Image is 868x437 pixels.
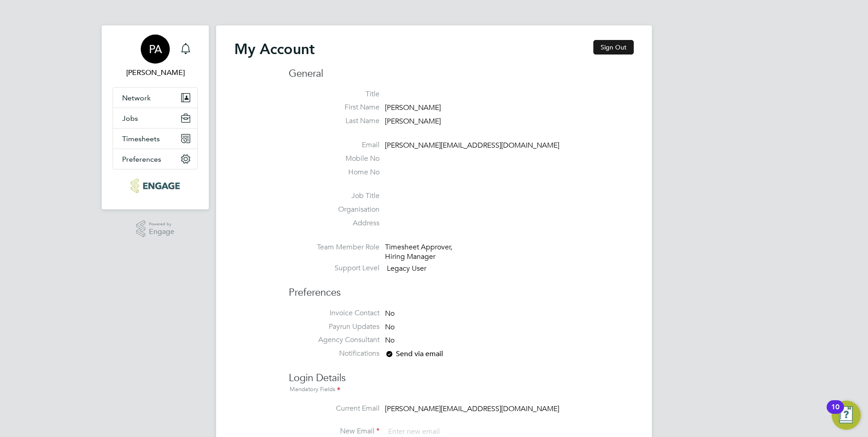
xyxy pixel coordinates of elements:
[149,228,174,236] span: Engage
[289,404,380,413] label: Current Email
[289,67,634,80] h3: General
[289,349,380,358] label: Notifications
[289,116,380,126] label: Last Name
[234,40,315,58] h2: My Account
[149,220,174,228] span: Powered by
[131,179,179,193] img: ncclondon-logo-retina.png
[289,263,380,273] label: Support Level
[289,140,380,150] label: Email
[136,220,175,238] a: Powered byEngage
[289,154,380,164] label: Mobile No
[593,40,634,55] button: Sign Out
[149,43,162,55] span: PA
[385,323,395,332] span: No
[289,363,634,395] h3: Login Details
[385,349,443,358] span: Send via email
[122,114,138,123] span: Jobs
[289,335,380,345] label: Agency Consultant
[289,322,380,332] label: Payrun Updates
[289,103,380,112] label: First Name
[385,243,471,262] div: Timesheet Approver, Hiring Manager
[385,404,559,413] span: [PERSON_NAME][EMAIL_ADDRESS][DOMAIN_NAME]
[289,243,380,252] label: Team Member Role
[122,155,161,164] span: Preferences
[113,149,197,169] button: Preferences
[832,401,861,430] button: Open Resource Center, 10 new notifications
[289,89,380,99] label: Title
[113,35,198,78] a: PA[PERSON_NAME]
[113,179,198,193] a: Go to home page
[385,336,395,345] span: No
[385,117,441,126] span: [PERSON_NAME]
[289,427,380,436] label: New Email
[113,67,198,78] span: Parvez Akhtar
[385,141,559,150] span: [PERSON_NAME][EMAIL_ADDRESS][DOMAIN_NAME]
[385,104,441,113] span: [PERSON_NAME]
[122,94,151,102] span: Network
[113,108,197,128] button: Jobs
[831,407,839,419] div: 10
[289,385,634,395] div: Mandatory Fields
[289,191,380,201] label: Job Title
[289,205,380,214] label: Organisation
[289,277,634,299] h3: Preferences
[385,309,395,318] span: No
[102,25,209,209] nav: Main navigation
[289,308,380,318] label: Invoice Contact
[122,134,160,143] span: Timesheets
[289,218,380,228] label: Address
[113,88,197,108] button: Network
[113,129,197,149] button: Timesheets
[289,168,380,177] label: Home No
[387,264,426,273] span: Legacy User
